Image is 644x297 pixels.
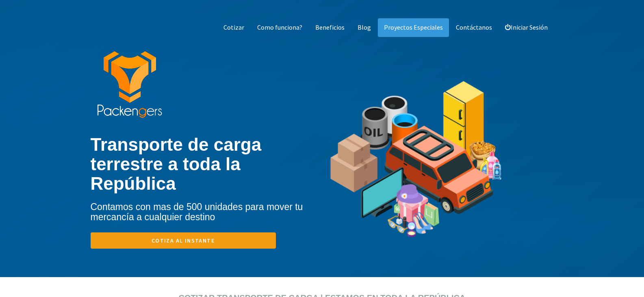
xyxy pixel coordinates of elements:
[97,51,163,119] img: packengers
[91,134,262,194] b: Transporte de carga terrestre a toda la República
[351,18,377,37] a: Blog
[450,18,498,37] a: Contáctanos
[6,277,638,285] div: click para cotizar
[309,18,351,37] a: Beneficios
[499,18,554,37] a: Iniciar Sesión
[217,18,250,37] a: Cotizar
[328,53,504,277] img: tipos de mercancia de transporte de carga
[91,202,322,223] h4: Contamos con mas de 500 unidades para mover tu mercancía a cualquier destino
[91,232,276,249] a: Cotiza al instante
[251,18,308,37] a: Como funciona?
[378,18,449,37] a: Proyectos Especiales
